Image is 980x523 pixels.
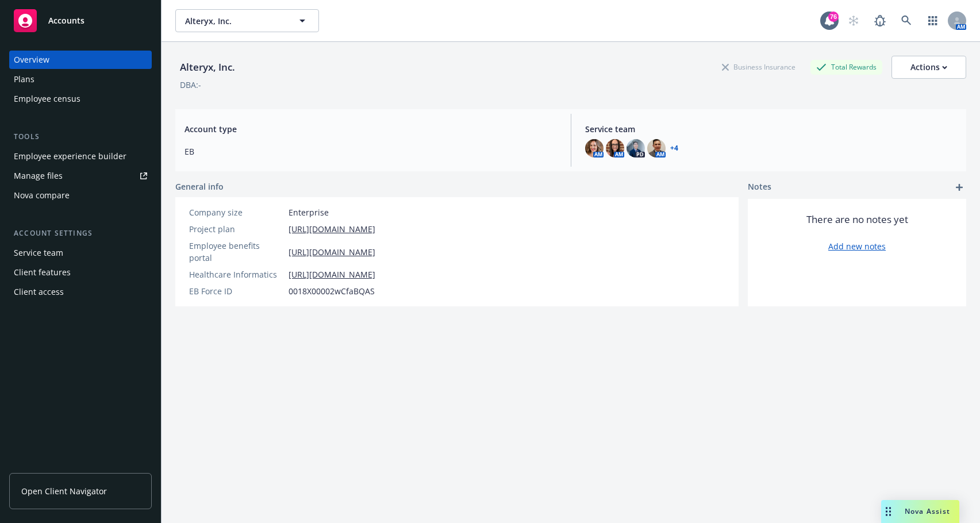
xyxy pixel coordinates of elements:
[585,123,958,135] span: Service team
[185,145,557,157] span: EB
[289,223,375,235] a: [URL][DOMAIN_NAME]
[9,228,152,239] div: Account settings
[189,285,284,297] div: EB Force ID
[189,268,284,280] div: Healthcare Informatics
[185,123,557,135] span: Account type
[716,60,801,74] div: Business Insurance
[806,213,908,226] span: There are no notes yet
[9,283,152,301] a: Client access
[14,186,70,205] div: Nova compare
[585,139,604,157] img: photo
[14,167,63,185] div: Manage files
[14,263,71,282] div: Client features
[9,263,152,282] a: Client features
[14,147,126,166] div: Employee experience builder
[14,51,49,69] div: Overview
[9,70,152,89] a: Plans
[606,139,624,157] img: photo
[9,51,152,69] a: Overview
[748,180,771,194] span: Notes
[289,206,329,218] span: Enterprise
[175,60,240,75] div: Alteryx, Inc.
[48,16,84,25] span: Accounts
[189,240,284,264] div: Employee benefits portal
[14,90,80,108] div: Employee census
[842,9,865,32] a: Start snowing
[175,9,319,32] button: Alteryx, Inc.
[828,240,886,252] a: Add new notes
[289,246,375,258] a: [URL][DOMAIN_NAME]
[289,285,375,297] span: 0018X00002wCfaBQAS
[289,268,375,280] a: [URL][DOMAIN_NAME]
[21,485,107,497] span: Open Client Navigator
[9,5,152,37] a: Accounts
[9,131,152,143] div: Tools
[881,500,959,523] button: Nova Assist
[14,283,64,301] div: Client access
[921,9,944,32] a: Switch app
[868,9,891,32] a: Report a Bug
[9,147,152,166] a: Employee experience builder
[189,223,284,235] div: Project plan
[9,90,152,108] a: Employee census
[9,167,152,185] a: Manage files
[910,56,947,78] div: Actions
[905,506,950,516] span: Nova Assist
[647,139,666,157] img: photo
[175,180,224,193] span: General info
[14,244,63,262] div: Service team
[9,244,152,262] a: Service team
[14,70,34,89] div: Plans
[627,139,645,157] img: photo
[952,180,966,194] a: add
[810,60,882,74] div: Total Rewards
[9,186,152,205] a: Nova compare
[881,500,896,523] div: Drag to move
[828,11,839,22] div: 76
[180,79,201,91] div: DBA: -
[891,56,966,79] button: Actions
[670,145,678,152] a: +4
[895,9,918,32] a: Search
[185,15,285,27] span: Alteryx, Inc.
[189,206,284,218] div: Company size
